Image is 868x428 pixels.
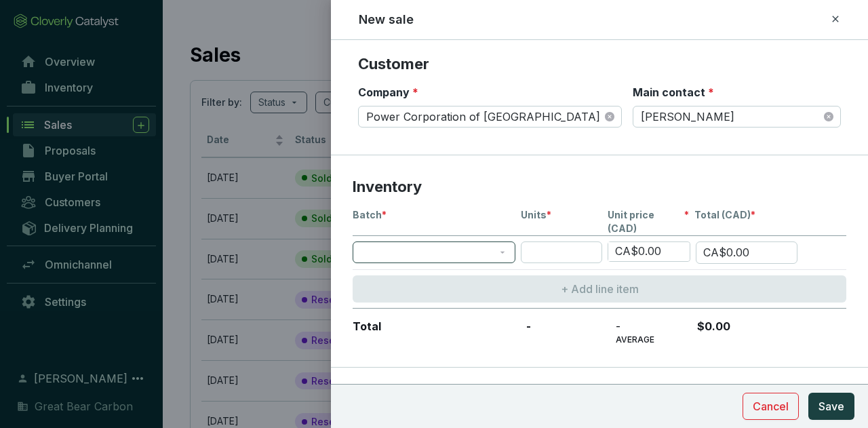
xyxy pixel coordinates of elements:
span: Total (CAD) [694,208,751,222]
p: Inventory [353,177,846,197]
label: Company [358,85,418,100]
span: Anne-Marie Durand [641,106,833,127]
button: Cancel [743,393,799,420]
button: + Add line item [353,275,846,303]
h2: New sale [359,11,414,28]
button: Save [808,393,854,420]
p: $0.00 [694,319,793,345]
p: AVERAGE [616,334,689,345]
span: Unit price (CAD) [608,208,684,235]
p: Total [353,319,515,345]
span: Save [818,398,844,414]
span: Cancel [753,398,789,414]
p: - [616,319,689,334]
span: Power Corporation of Canada [366,106,614,127]
span: close-circle [824,112,833,121]
p: - [521,319,602,345]
p: Customer [358,54,841,75]
label: Main contact [633,85,714,100]
p: Batch [353,208,515,235]
p: Units [521,208,602,235]
span: close-circle [605,112,614,121]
